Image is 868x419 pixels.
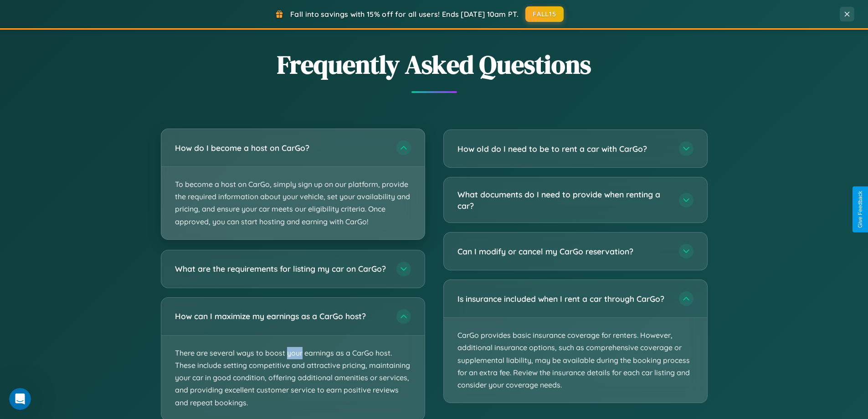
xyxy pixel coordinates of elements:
[457,189,670,211] h3: What documents do I need to provide when renting a car?
[161,167,425,239] p: To become a host on CarGo, simply sign up on our platform, provide the required information about...
[161,47,708,82] h2: Frequently Asked Questions
[175,310,387,322] h3: How can I maximize my earnings as a CarGo host?
[290,10,519,19] span: Fall into savings with 15% off for all users! Ends [DATE] 10am PT.
[175,263,387,274] h3: What are the requirements for listing my car on CarGo?
[457,246,670,257] h3: Can I modify or cancel my CarGo reservation?
[857,191,863,228] div: Give Feedback
[175,142,387,154] h3: How do I become a host on CarGo?
[525,6,564,22] button: FALL15
[9,388,31,410] iframe: Intercom live chat
[457,143,670,155] h3: How old do I need to be to rent a car with CarGo?
[444,318,707,403] p: CarGo provides basic insurance coverage for renters. However, additional insurance options, such ...
[457,293,670,305] h3: Is insurance included when I rent a car through CarGo?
